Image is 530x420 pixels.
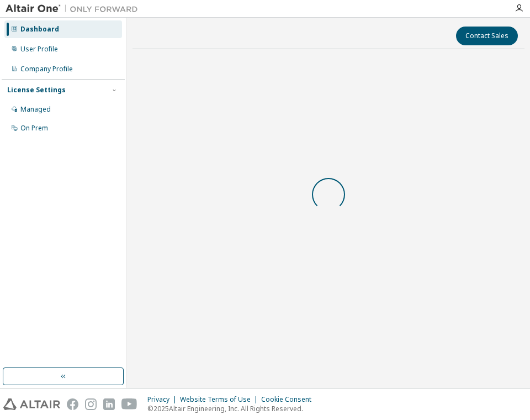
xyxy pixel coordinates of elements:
img: instagram.svg [85,398,97,410]
div: On Prem [20,124,48,133]
button: Contact Sales [456,27,518,45]
img: linkedin.svg [103,398,115,410]
img: facebook.svg [67,398,78,410]
div: Website Terms of Use [180,395,261,404]
p: © 2025 Altair Engineering, Inc. All Rights Reserved. [147,404,318,413]
div: License Settings [7,86,66,95]
div: Privacy [147,395,180,404]
div: Company Profile [20,65,73,73]
div: User Profile [20,45,58,54]
img: youtube.svg [121,398,137,410]
div: Dashboard [20,25,59,34]
img: Altair One [6,3,144,14]
img: altair_logo.svg [3,398,60,410]
div: Cookie Consent [261,395,318,404]
div: Managed [20,105,51,114]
